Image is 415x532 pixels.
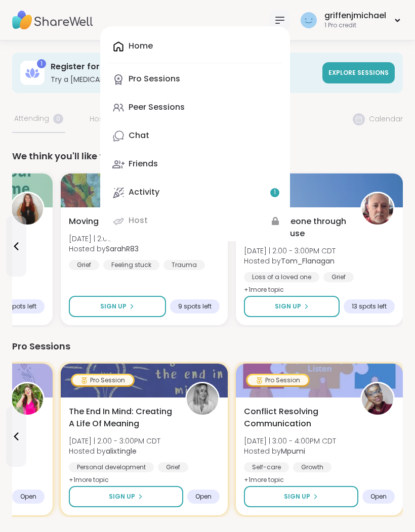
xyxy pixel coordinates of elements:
[324,21,386,30] div: 1 Pro credit
[12,3,93,38] img: ShareWell Nav Logo
[3,302,36,311] span: 4 spots left
[108,152,282,176] a: Friends
[12,149,403,163] div: We think you'll like these sessions
[281,446,305,456] b: Mpumi
[158,462,188,472] div: Grief
[284,492,310,501] span: Sign Up
[244,446,336,456] span: Hosted by
[301,12,317,28] img: griffenjmichael
[163,260,205,270] div: Trauma
[187,383,218,415] img: alixtingle
[362,193,393,225] img: Tom_Flanagan
[69,446,160,456] span: Hosted by
[362,383,393,415] img: Mpumi
[69,215,155,228] span: Moving through Grief
[328,68,389,77] span: Explore sessions
[244,246,336,256] span: [DATE] | 2:00 - 3:00PM CDT
[108,124,282,148] a: Chat
[108,67,282,92] a: Pro Sessions
[244,272,319,282] div: Loss of a loved one
[108,181,282,205] a: Activity1
[72,375,133,385] div: Pro Session
[106,244,139,254] b: SarahR83
[37,59,46,68] div: 1
[12,193,43,225] img: SarahR83
[244,486,358,507] button: Sign Up
[129,102,185,113] div: Peer Sessions
[244,296,340,317] button: Sign Up
[244,436,336,446] span: [DATE] | 3:00 - 4:00PM CDT
[129,73,180,84] div: Pro Sessions
[322,62,395,83] a: Explore sessions
[51,74,316,84] h3: Try a [MEDICAL_DATA] group or use your free Pro credit.
[244,256,336,266] span: Hosted by
[69,436,160,446] span: [DATE] | 2:00 - 3:00PM CDT
[275,302,301,311] span: Sign Up
[324,10,386,21] div: griffenjmichael
[129,158,158,169] div: Friends
[69,234,160,244] span: [DATE] | 2:00 - 3:30PM CDT
[244,462,289,472] div: Self-care
[12,383,43,415] img: stephaniemthoma
[20,493,36,501] span: Open
[293,462,331,472] div: Growth
[195,493,212,501] span: Open
[69,296,166,317] button: Sign Up
[12,339,403,353] div: Pro Sessions
[129,215,148,226] div: Host
[103,260,159,270] div: Feeling stuck
[129,187,159,198] div: Activity
[69,486,183,507] button: Sign Up
[281,256,335,266] b: Tom_Flanagan
[100,302,127,311] span: Sign Up
[244,215,349,240] span: Losing someone through substance use
[274,188,276,197] span: 1
[51,61,316,72] h3: Register for your first session
[370,493,387,501] span: Open
[108,209,282,233] a: Host
[178,302,212,311] span: 9 spots left
[108,96,282,120] a: Peer Sessions
[352,302,387,311] span: 13 spots left
[69,244,160,254] span: Hosted by
[69,406,174,430] span: The End In Mind: Creating A Life Of Meaning
[323,272,354,282] div: Grief
[129,130,149,141] div: Chat
[109,492,135,501] span: Sign Up
[247,375,308,385] div: Pro Session
[69,260,99,270] div: Grief
[244,406,349,430] span: Conflict Resolving Communication
[69,462,154,472] div: Personal development
[106,446,137,456] b: alixtingle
